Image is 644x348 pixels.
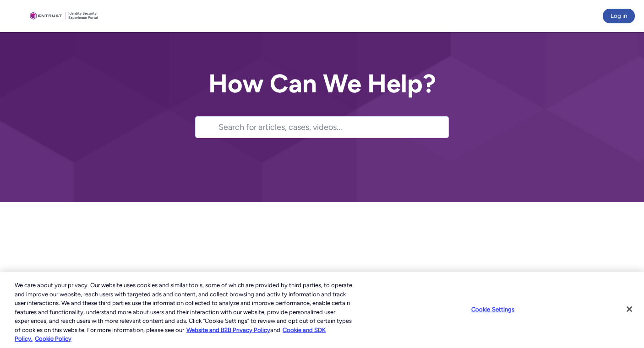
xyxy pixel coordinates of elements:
input: Search for articles, cases, videos... [218,117,448,138]
button: Close [619,299,639,319]
div: We care about your privacy. Our website uses cookies and similar tools, some of which are provide... [15,281,354,343]
h2: How Can We Help? [195,70,449,98]
button: Cookie Settings [464,300,522,318]
button: Search [196,117,218,138]
a: Cookie Policy [35,335,71,342]
button: Log in [603,9,635,23]
a: More information about our cookie policy., opens in a new tab [186,327,270,333]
